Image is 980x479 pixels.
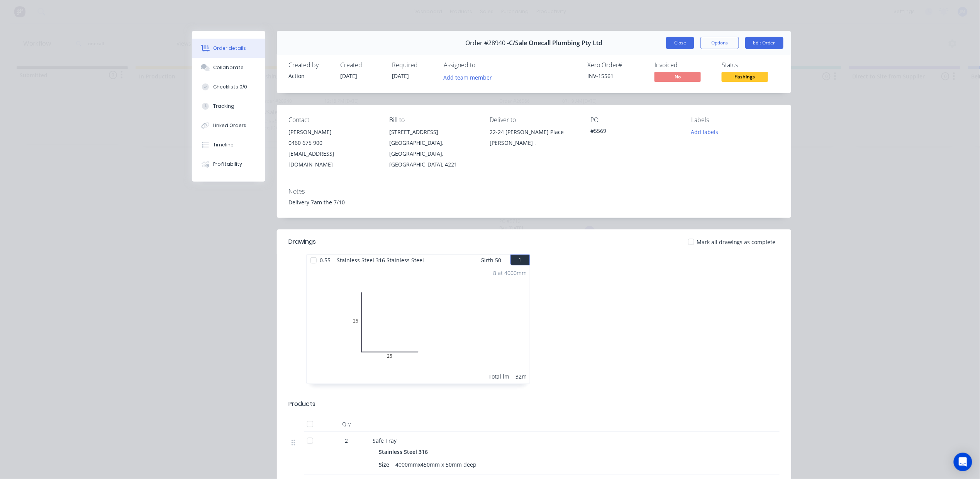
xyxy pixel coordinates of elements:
[192,97,265,116] button: Tracking
[480,255,501,266] span: Girth 50
[340,61,383,69] div: Created
[288,72,331,80] div: Action
[379,459,392,470] div: Size
[587,72,645,80] div: INV-15561
[666,37,694,49] button: Close
[288,61,331,69] div: Created by
[722,72,768,83] button: Flashings
[745,37,783,49] button: Edit Order
[439,72,496,82] button: Add team member
[192,58,265,77] button: Collaborate
[288,138,377,148] div: 0460 675 900
[392,72,409,80] span: [DATE]
[288,399,315,409] div: Products
[654,61,712,69] div: Invoiced
[340,72,357,80] span: [DATE]
[288,127,377,138] div: [PERSON_NAME]
[214,64,244,71] div: Collaborate
[214,103,235,110] div: Tracking
[214,45,246,52] div: Order details
[214,83,248,90] div: Checklists 0/0
[323,416,370,432] div: Qty
[389,116,478,124] div: Bill to
[697,238,776,246] span: Mark all drawings as complete
[389,127,478,138] div: [STREET_ADDRESS]
[488,372,509,380] div: Total lm
[307,266,530,384] div: 025258 at 4000mmTotal lm32m
[700,37,739,49] button: Options
[509,39,603,47] span: C/Sale Onecall Plumbing Pty Ltd
[288,198,780,206] div: Delivery 7am the 7/10
[490,127,578,151] div: 22-24 [PERSON_NAME] Place[PERSON_NAME] ,
[587,61,645,69] div: Xero Order #
[379,446,431,457] div: Stainless Steel 316
[288,237,316,246] div: Drawings
[192,135,265,155] button: Timeline
[493,269,527,277] div: 8 at 4000mm
[444,72,496,82] button: Add team member
[214,161,242,168] div: Profitability
[373,437,397,444] span: Safe Tray
[192,39,265,58] button: Order details
[691,116,780,124] div: Labels
[590,116,679,124] div: PO
[466,39,509,47] span: Order #28940 -
[392,459,480,470] div: 4000mmx450mm x 50mm deep
[392,61,434,69] div: Required
[288,148,377,170] div: [EMAIL_ADDRESS][DOMAIN_NAME]
[389,127,478,170] div: [STREET_ADDRESS][GEOGRAPHIC_DATA], [GEOGRAPHIC_DATA], [GEOGRAPHIC_DATA], 4221
[288,116,377,124] div: Contact
[490,127,578,138] div: 22-24 [PERSON_NAME] Place
[214,122,247,129] div: Linked Orders
[192,77,265,97] button: Checklists 0/0
[288,127,377,170] div: [PERSON_NAME]0460 675 900[EMAIL_ADDRESS][DOMAIN_NAME]
[515,372,527,380] div: 32m
[722,61,780,69] div: Status
[192,116,265,135] button: Linked Orders
[510,255,530,265] button: 1
[444,61,521,69] div: Assigned to
[192,155,265,174] button: Profitability
[590,127,679,138] div: #5569
[288,188,780,195] div: Notes
[334,255,427,266] span: Stainless Steel 316 Stainless Steel
[214,141,234,148] div: Timeline
[317,255,334,266] span: 0.55
[490,116,578,124] div: Deliver to
[654,72,701,82] span: No
[345,437,348,445] span: 2
[687,127,722,137] button: Add labels
[389,138,478,170] div: [GEOGRAPHIC_DATA], [GEOGRAPHIC_DATA], [GEOGRAPHIC_DATA], 4221
[954,453,972,471] div: Open Intercom Messenger
[722,72,768,82] span: Flashings
[490,138,578,148] div: [PERSON_NAME] ,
